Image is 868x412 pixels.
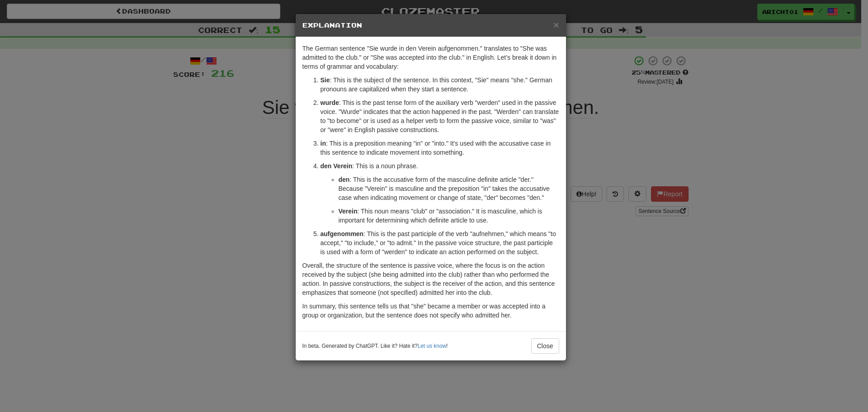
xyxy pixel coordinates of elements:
[418,343,446,349] a: Let us know
[302,302,559,320] p: In summary, this sentence tells us that "she" became a member or was accepted into a group or org...
[531,338,559,354] button: Close
[302,342,448,350] small: In beta. Generated by ChatGPT. Like it? Hate it? !
[302,44,559,71] p: The German sentence "Sie wurde in den Verein aufgenommen." translates to "She was admitted to the...
[321,98,559,134] p: : This is the past tense form of the auxiliary verb "werden" used in the passive voice. "Wurde" i...
[321,140,326,147] strong: in
[553,19,559,30] span: ×
[302,261,559,297] p: Overall, the structure of the sentence is passive voice, where the focus is on the action receive...
[321,76,330,84] strong: Sie
[339,208,358,215] strong: Verein
[321,139,559,157] p: : This is a preposition meaning "in" or "into." It's used with the accusative case in this senten...
[321,76,559,94] p: : This is the subject of the sentence. In this context, "Sie" means "she." German pronouns are ca...
[339,176,350,183] strong: den
[302,21,559,30] h5: Explanation
[321,99,339,106] strong: wurde
[321,161,559,170] p: : This is a noun phrase.
[339,207,559,225] p: : This noun means "club" or "association." It is masculine, which is important for determining wh...
[553,20,559,29] button: Close
[321,229,559,256] p: : This is the past participle of the verb "aufnehmen," which means "to accept," "to include," or ...
[321,162,353,170] strong: den Verein
[321,230,364,237] strong: aufgenommen
[339,175,559,202] p: : This is the accusative form of the masculine definite article "der." Because "Verein" is mascul...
